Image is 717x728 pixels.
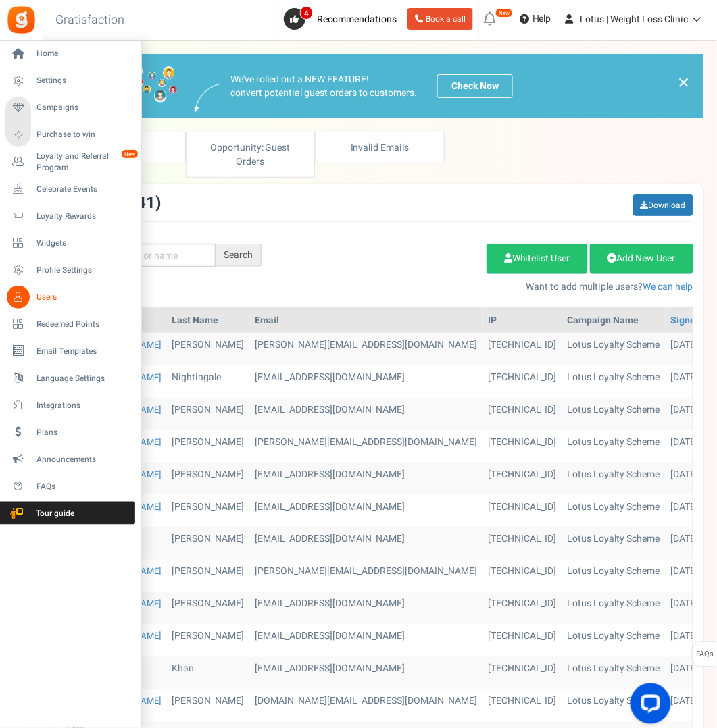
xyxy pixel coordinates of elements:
span: Widgets [36,238,131,249]
a: Loyalty and Referral Program New [5,151,135,174]
th: Email [249,309,483,333]
a: Loyalty Rewards [5,205,135,228]
a: Users [5,286,135,309]
div: Search [216,244,262,267]
a: × [678,74,690,90]
td: Lotus Loyalty Scheme [562,333,666,365]
td: [PERSON_NAME] [166,463,249,495]
td: customer [249,527,483,560]
a: Home [5,43,135,66]
td: [PERSON_NAME] [166,625,249,657]
td: [PERSON_NAME] [166,495,249,527]
a: We can help [643,280,693,294]
a: Plans [5,421,135,444]
td: Lotus Loyalty Scheme [562,398,666,430]
a: Download [633,194,693,216]
span: Plans [36,427,131,438]
p: Want to add multiple users? [282,280,693,294]
th: Campaign Name [562,309,666,333]
td: Lotus Loyalty Scheme [562,527,666,560]
td: customer [249,333,483,365]
a: Book a call [407,8,473,30]
a: Check Now [437,74,513,98]
td: Lotus Loyalty Scheme [562,657,666,690]
span: Announcements [36,454,131,465]
em: New [495,8,513,18]
a: Integrations [5,394,135,417]
td: [TECHNICAL_ID] [483,690,562,722]
td: Lotus Loyalty Scheme [562,560,666,592]
td: customer [249,560,483,592]
span: Campaigns [36,102,131,113]
td: customer [249,495,483,527]
span: FAQs [696,642,714,668]
td: [TECHNICAL_ID] [483,592,562,625]
a: Email Templates [5,340,135,363]
td: [TECHNICAL_ID] [483,495,562,527]
td: customer [249,690,483,722]
a: Celebrate Events [5,178,135,201]
td: Nightingale [166,365,249,398]
th: Last Name [166,309,249,333]
td: customer [249,592,483,625]
span: 4 [300,6,313,20]
span: Tour guide [6,508,101,519]
a: Settings [5,70,135,93]
td: [TECHNICAL_ID] [483,625,562,657]
td: customer [249,657,483,690]
td: Lotus Loyalty Scheme [562,365,666,398]
span: Loyalty and Referral Program [36,151,135,174]
td: Lotus Loyalty Scheme [562,463,666,495]
th: IP [483,309,562,333]
span: Home [36,48,131,59]
td: [PERSON_NAME] [166,333,249,365]
span: Celebrate Events [36,184,131,195]
span: Language Settings [36,373,131,384]
td: [PERSON_NAME] [166,690,249,722]
a: FAQs [5,475,135,498]
a: Purchase to win [5,124,135,147]
a: Add New User [590,244,693,274]
a: Announcements [5,448,135,471]
a: Whitelist User [487,244,588,274]
span: Integrations [36,400,131,411]
span: Recommendations [317,12,397,26]
a: Opportunity: Guest Orders [186,132,316,178]
span: Settings [36,75,131,86]
a: Profile Settings [5,259,135,282]
span: Email Templates [36,346,131,357]
td: Lotus Loyalty Scheme [562,495,666,527]
td: Khan [166,657,249,690]
td: customer [249,430,483,463]
a: Help [514,8,557,30]
em: New [121,149,139,159]
span: Profile Settings [36,265,131,276]
span: Redeemed Points [36,319,131,330]
td: Lotus Loyalty Scheme [562,430,666,463]
a: Invalid Emails [315,132,445,163]
td: [TECHNICAL_ID] [483,398,562,430]
p: We've rolled out a NEW FEATURE! convert potential guest orders to customers. [230,73,417,100]
td: [TECHNICAL_ID] [483,560,562,592]
td: customer [249,398,483,430]
a: Redeemed Points [5,313,135,336]
a: Campaigns [5,97,135,120]
span: Lotus | Weight Loss Clinic [580,12,689,26]
td: [PERSON_NAME] [166,527,249,560]
h3: Gratisfaction [41,7,139,34]
a: 4 Recommendations [284,8,402,30]
td: Lotus Loyalty Scheme [562,690,666,722]
span: FAQs [36,481,131,492]
td: [TECHNICAL_ID] [483,430,562,463]
td: [TECHNICAL_ID] [483,657,562,690]
td: customer [249,365,483,398]
span: Help [529,12,551,26]
span: Loyalty Rewards [36,211,131,222]
span: Users [36,292,131,303]
td: Lotus Loyalty Scheme [562,592,666,625]
td: Lotus Loyalty Scheme [562,625,666,657]
td: customer [249,625,483,657]
td: [PERSON_NAME] [166,592,249,625]
a: Language Settings [5,367,135,390]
